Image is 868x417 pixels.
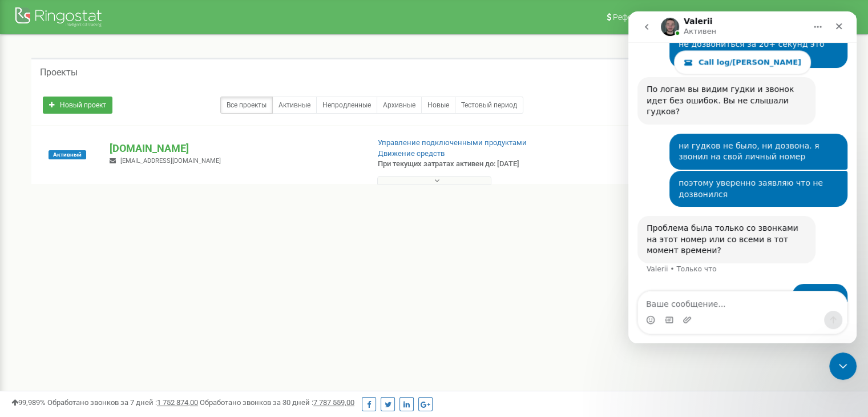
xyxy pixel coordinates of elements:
[613,13,708,22] span: Реферальная программа
[120,157,221,165] span: [EMAIL_ADDRESS][DOMAIN_NAME]
[829,352,857,380] iframe: Intercom live chat
[378,149,445,158] a: Движение средств
[49,150,86,159] span: Активный
[628,11,857,343] iframe: Intercom live chat
[11,398,46,407] span: 99,989%
[377,97,422,114] a: Архивные
[200,398,354,407] span: Обработано звонков за 30 дней :
[421,97,455,114] a: Новые
[110,141,359,156] p: [DOMAIN_NAME]
[47,398,198,407] span: Обработано звонков за 7 дней :
[157,398,198,407] u: 1 752 874,00
[316,97,377,114] a: Непродленные
[272,97,317,114] a: Активные
[378,159,560,170] p: При текущих затратах активен до: [DATE]
[455,97,523,114] a: Тестовый период
[40,67,78,78] h5: Проекты
[313,398,354,407] u: 7 787 559,00
[378,138,527,147] a: Управление подключенными продуктами
[220,97,273,114] a: Все проекты
[43,97,112,114] a: Новый проект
